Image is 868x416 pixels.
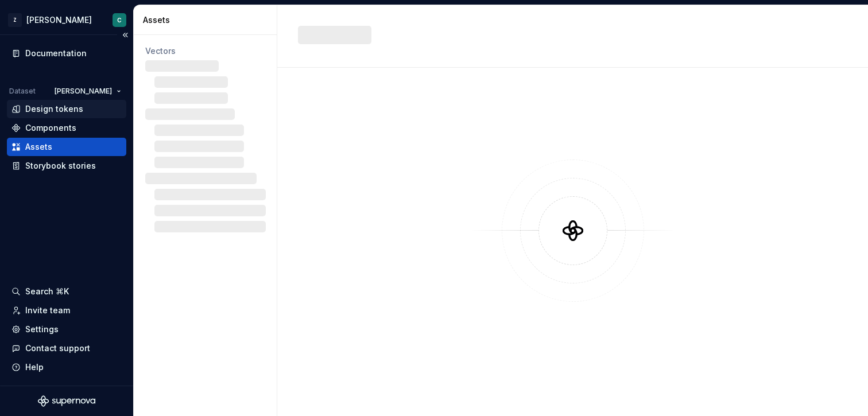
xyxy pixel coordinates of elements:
[117,15,122,25] div: C
[143,14,272,26] div: Assets
[25,361,44,373] div: Help
[7,138,126,156] a: Assets
[49,83,126,99] button: [PERSON_NAME]
[25,122,76,134] div: Components
[7,358,126,376] button: Help
[25,343,90,354] div: Contact support
[7,301,126,320] a: Invite team
[7,339,126,357] button: Contact support
[2,7,131,32] button: Z[PERSON_NAME]C
[8,13,22,27] div: Z
[7,119,126,137] a: Components
[7,44,126,63] a: Documentation
[7,100,126,118] a: Design tokens
[26,14,92,26] div: [PERSON_NAME]
[7,320,126,339] a: Settings
[145,45,265,57] div: Vectors
[38,395,95,407] svg: Supernova Logo
[25,141,52,153] div: Assets
[25,48,87,59] div: Documentation
[25,103,83,115] div: Design tokens
[117,27,133,43] button: Collapse sidebar
[55,87,112,96] span: [PERSON_NAME]
[7,282,126,301] button: Search ⌘K
[25,286,69,297] div: Search ⌘K
[7,157,126,175] a: Storybook stories
[9,87,36,96] div: Dataset
[25,160,96,172] div: Storybook stories
[25,324,59,335] div: Settings
[25,305,70,316] div: Invite team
